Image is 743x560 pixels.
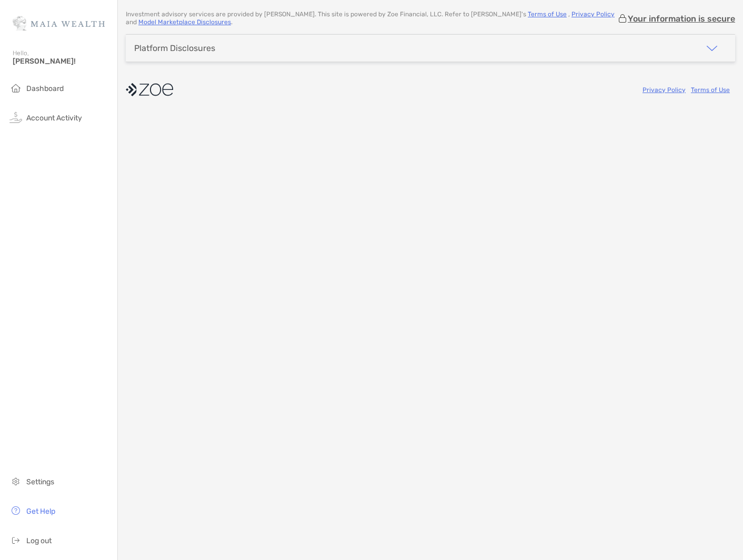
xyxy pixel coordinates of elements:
[26,507,55,516] span: Get Help
[9,534,22,546] img: logout icon
[26,84,64,93] span: Dashboard
[134,43,215,53] div: Platform Disclosures
[528,11,567,18] a: Terms of Use
[9,111,22,124] img: activity icon
[9,504,22,517] img: get-help icon
[13,4,105,42] img: Zoe Logo
[26,477,54,486] span: Settings
[138,18,231,26] a: Model Marketplace Disclosures
[13,57,111,66] span: [PERSON_NAME]!
[26,536,52,545] span: Log out
[9,475,22,487] img: settings icon
[126,78,173,101] img: company logo
[642,86,686,94] a: Privacy Policy
[9,82,22,94] img: household icon
[706,42,718,55] img: icon arrow
[628,14,735,24] p: Your information is secure
[26,114,82,123] span: Account Activity
[691,86,730,94] a: Terms of Use
[571,11,615,18] a: Privacy Policy
[126,11,617,26] p: Investment advisory services are provided by [PERSON_NAME] . This site is powered by Zoe Financia...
